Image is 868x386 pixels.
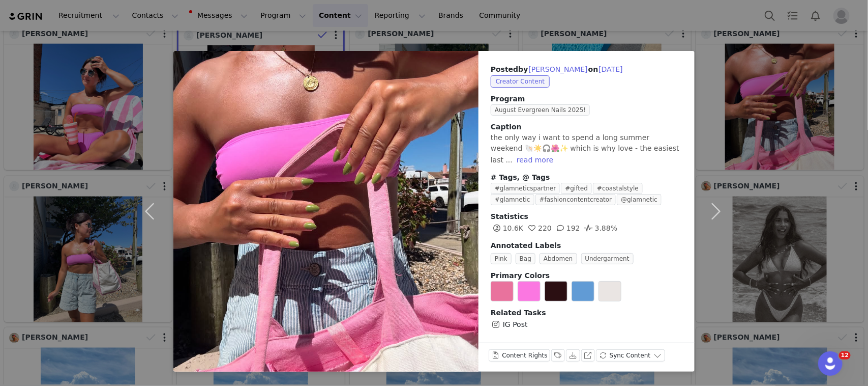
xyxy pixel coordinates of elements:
[489,349,550,362] button: Content Rights
[526,224,552,232] span: 220
[617,194,662,205] span: @glamnetic
[583,224,617,232] span: 3.88%
[491,104,590,116] span: August Evergreen Nails 2025!
[491,271,550,280] span: Primary Colors
[598,63,623,75] button: [DATE]
[540,253,577,264] span: Abdomen
[491,123,522,131] span: Caption
[491,253,512,264] span: Pink
[491,75,550,88] span: Creator Content
[516,253,535,264] span: Bag
[491,133,679,164] span: the only way i want to spend a long summer weekend 🐚☀️🎧🌺✨ which is why love - the easiest last ...
[491,212,528,220] span: Statistics
[535,194,616,205] span: #fashioncontentcreator
[839,351,851,360] span: 12
[491,65,623,73] span: Posted on
[561,183,592,194] span: #gifted
[513,154,557,166] button: read more
[818,351,843,376] iframe: Intercom live chat
[491,194,534,205] span: #glamnetic
[491,309,546,317] span: Related Tasks
[596,349,665,362] button: Sync Content
[491,224,523,232] span: 10.6K
[581,253,634,264] span: Undergarment
[491,173,550,181] span: # Tags, @ Tags
[554,224,580,232] span: 192
[518,65,588,73] span: by
[528,63,588,75] button: [PERSON_NAME]
[593,183,643,194] span: #coastalstyle
[491,183,560,194] span: #glamneticspartner
[491,105,594,114] a: August Evergreen Nails 2025!
[491,241,561,250] span: Annotated Labels
[491,94,682,104] span: Program
[503,319,528,330] span: IG Post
